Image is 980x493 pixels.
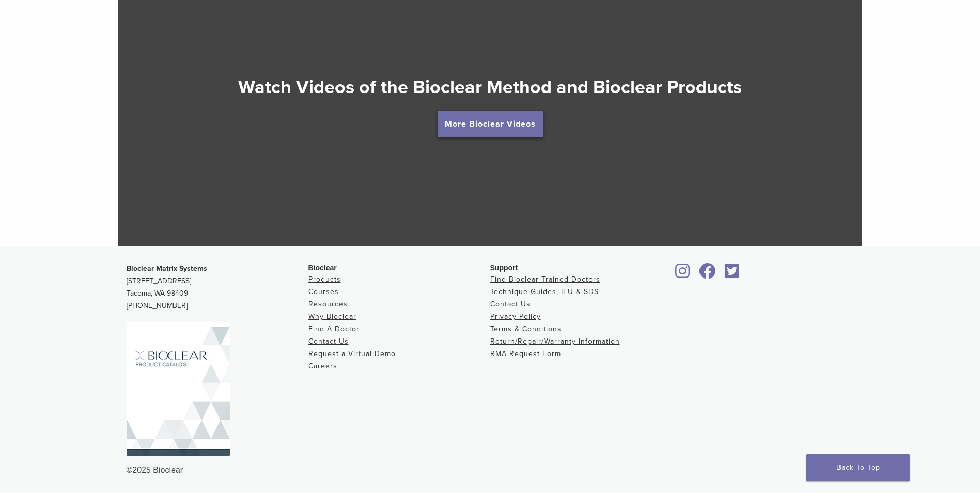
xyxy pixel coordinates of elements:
a: Bioclear [722,269,743,280]
h2: Watch Videos of the Bioclear Method and Bioclear Products [118,75,862,100]
img: Bioclear [127,322,230,456]
strong: Bioclear Matrix Systems [127,264,207,273]
span: Bioclear [308,264,337,272]
p: [STREET_ADDRESS] Tacoma, WA 98409 [PHONE_NUMBER] [127,263,308,312]
a: Bioclear [696,269,720,280]
a: Bioclear [672,269,694,280]
a: Request a Virtual Demo [308,349,396,358]
a: Resources [308,300,348,309]
a: RMA Request Form [490,349,561,358]
a: Products [308,275,341,284]
a: Back To Top [806,454,910,481]
a: Terms & Conditions [490,325,562,333]
div: ©2025 Bioclear [127,464,854,476]
a: Find Bioclear Trained Doctors [490,275,600,284]
a: Why Bioclear [308,312,356,321]
a: Privacy Policy [490,312,541,321]
a: More Bioclear Videos [438,111,543,137]
a: Find A Doctor [308,325,360,333]
span: Support [490,264,518,272]
a: Return/Repair/Warranty Information [490,337,620,346]
a: Contact Us [490,300,531,309]
a: Courses [308,287,339,296]
a: Technique Guides, IFU & SDS [490,287,599,296]
a: Careers [308,362,337,371]
a: Contact Us [308,337,349,346]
